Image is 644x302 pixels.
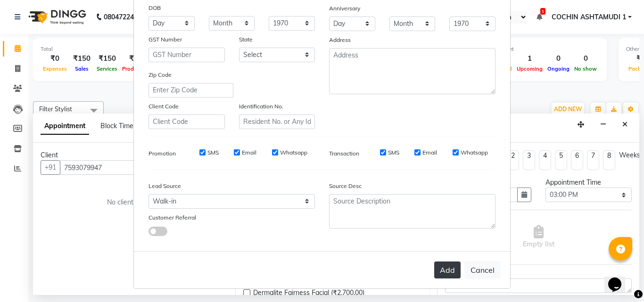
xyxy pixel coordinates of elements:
button: Add [434,261,461,278]
input: GST Number [149,48,225,62]
label: SMS [207,148,219,157]
label: Source Desc [329,182,362,190]
input: Resident No. or Any Id [239,114,315,129]
label: Email [242,148,256,157]
input: Client Code [149,114,225,129]
label: Whatsapp [461,148,488,157]
label: Customer Referral [149,213,196,222]
label: Email [422,148,437,157]
label: GST Number [149,35,182,44]
input: Enter Zip Code [149,83,233,98]
label: Transaction [329,149,359,158]
label: DOB [149,4,161,12]
label: Lead Source [149,182,181,190]
label: State [239,35,253,44]
label: SMS [388,148,399,157]
label: Whatsapp [280,148,307,157]
label: Zip Code [149,71,172,79]
label: Identification No. [239,102,283,111]
label: Address [329,36,351,44]
button: Cancel [464,261,501,279]
label: Promotion [149,149,176,158]
label: Anniversary [329,4,360,13]
label: Client Code [149,102,179,111]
